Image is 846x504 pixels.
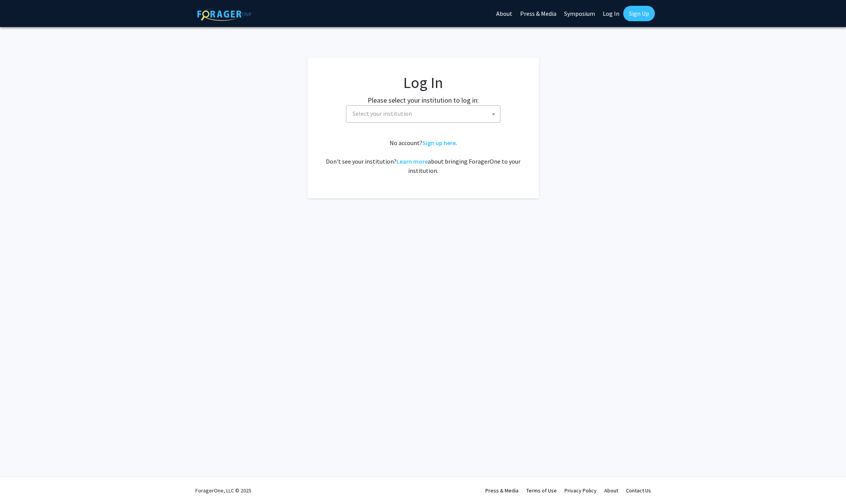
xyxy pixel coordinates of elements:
div: ForagerOne, LLC © 2025 [195,477,251,504]
span: Select your institution [346,105,500,123]
span: Select your institution [353,110,412,117]
div: No account? . Don't see your institution? about bringing ForagerOne to your institution. [323,138,524,175]
h1: Log In [323,73,524,92]
a: Sign Up [623,6,655,21]
a: About [604,487,618,494]
label: Please select your institution to log in: [368,95,479,105]
a: Terms of Use [526,487,557,494]
img: ForagerOne Logo [197,7,251,21]
a: Sign up here [422,139,456,147]
a: Privacy Policy [565,487,597,494]
a: Press & Media [485,487,519,494]
a: Learn more about bringing ForagerOne to your institution [397,157,428,165]
span: Select your institution [349,106,500,122]
a: Contact Us [626,487,651,494]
